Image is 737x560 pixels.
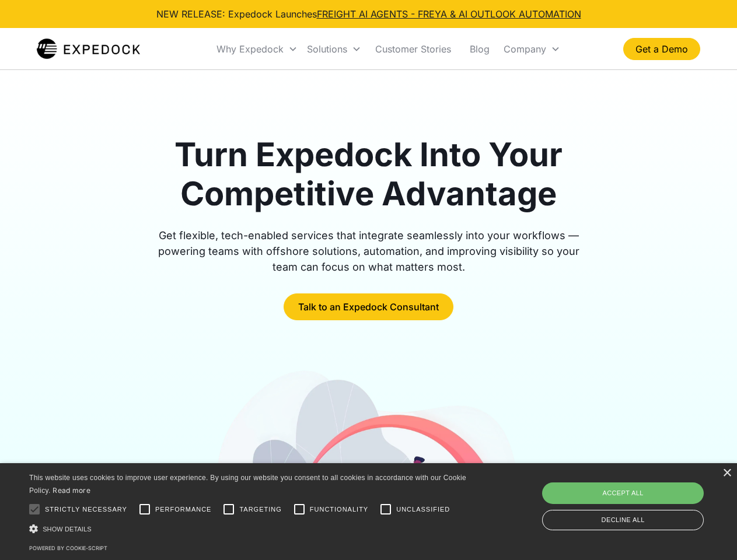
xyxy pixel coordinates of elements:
[43,526,92,533] span: Show details
[45,505,127,514] span: Strictly necessary
[284,293,453,320] a: Talk to an Expedock Consultant
[460,29,499,69] a: Blog
[317,8,581,20] a: FREIGHT AI AGENTS - FREYA & AI OUTLOOK AUTOMATION
[499,29,565,69] div: Company
[29,545,107,551] a: Powered by cookie-script
[216,43,284,55] div: Why Expedock
[29,474,466,495] span: This website uses cookies to improve user experience. By using our website you consent to all coo...
[29,523,470,535] div: Show details
[366,29,460,69] a: Customer Stories
[155,505,212,514] span: Performance
[212,29,302,69] div: Why Expedock
[307,43,347,55] div: Solutions
[504,43,546,55] div: Company
[302,29,366,69] div: Solutions
[239,505,281,514] span: Targeting
[543,434,737,560] iframe: Chat Widget
[396,505,450,514] span: Unclassified
[145,228,593,275] div: Get flexible, tech-enabled services that integrate seamlessly into your workflows — powering team...
[145,135,593,213] h1: Turn Expedock Into Your Competitive Advantage
[310,505,368,514] span: Functionality
[623,38,700,60] a: Get a Demo
[37,37,140,61] img: Expedock Logo
[53,486,90,495] a: Read more
[37,37,140,61] a: home
[156,7,581,21] div: NEW RELEASE: Expedock Launches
